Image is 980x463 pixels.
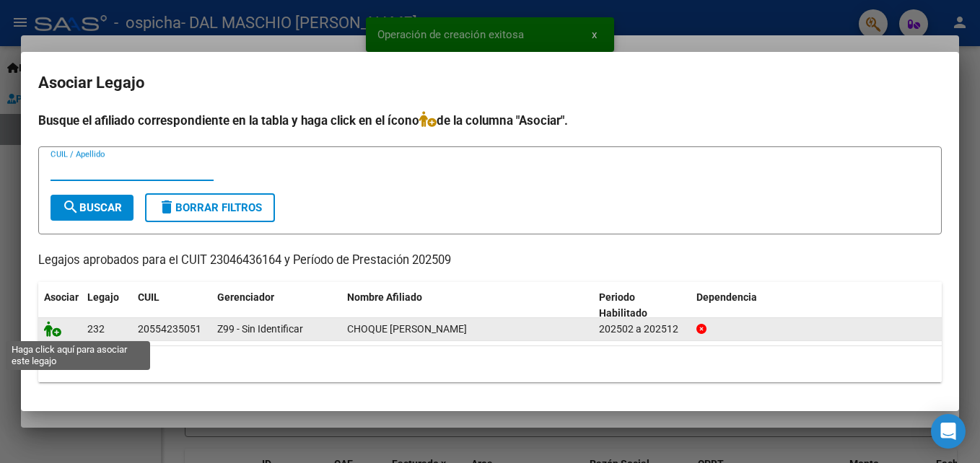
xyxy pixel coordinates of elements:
[599,291,647,319] span: Periodo Habilitado
[44,291,79,303] span: Asociar
[211,282,341,330] datatable-header-cell: Gerenciador
[132,282,211,330] datatable-header-cell: CUIL
[38,346,942,382] div: 1 registros
[62,201,122,214] span: Buscar
[347,291,422,303] span: Nombre Afiliado
[931,414,966,449] div: Open Intercom Messenger
[347,323,467,335] span: CHOQUE VILCA ALVARO BENJAMIN
[217,291,274,303] span: Gerenciador
[82,282,132,330] datatable-header-cell: Legajo
[38,69,942,97] h2: Asociar Legajo
[87,291,119,303] span: Legajo
[87,323,105,335] span: 232
[145,193,275,222] button: Borrar Filtros
[158,201,262,214] span: Borrar Filtros
[691,282,942,330] datatable-header-cell: Dependencia
[138,321,201,338] div: 20554235051
[696,291,757,303] span: Dependencia
[158,198,175,216] mat-icon: delete
[51,195,134,221] button: Buscar
[38,252,942,270] p: Legajos aprobados para el CUIT 23046436164 y Período de Prestación 202509
[138,291,159,303] span: CUIL
[38,282,82,330] datatable-header-cell: Asociar
[62,198,79,216] mat-icon: search
[217,323,303,335] span: Z99 - Sin Identificar
[599,321,685,338] div: 202502 a 202512
[341,282,593,330] datatable-header-cell: Nombre Afiliado
[593,282,691,330] datatable-header-cell: Periodo Habilitado
[38,111,942,130] h4: Busque el afiliado correspondiente en la tabla y haga click en el ícono de la columna "Asociar".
